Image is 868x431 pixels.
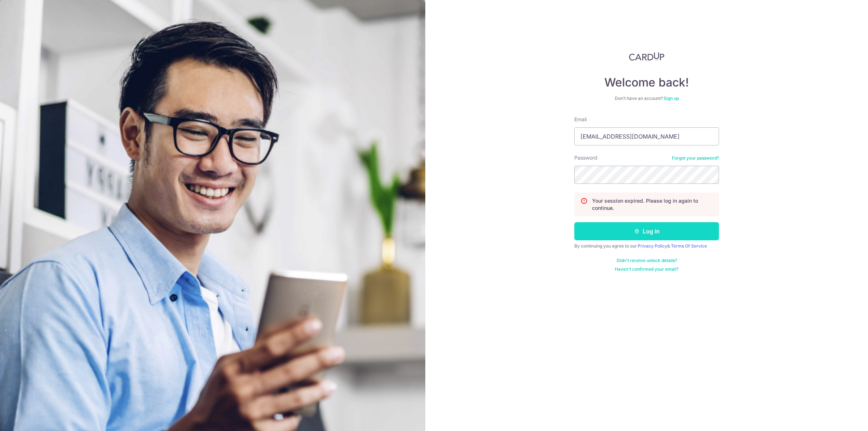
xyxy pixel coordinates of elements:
[574,243,719,249] div: By continuing you agree to our &
[672,155,719,161] a: Forgot your password?
[574,127,719,145] input: Enter your Email
[638,243,667,249] a: Privacy Policy
[671,243,707,249] a: Terms Of Service
[592,197,713,212] p: Your session expired. Please log in again to continue.
[574,154,597,161] label: Password
[615,266,678,272] a: Haven't confirmed your email?
[574,75,719,90] h4: Welcome back!
[617,258,677,263] a: Didn't receive unlock details?
[574,96,719,101] div: Don’t have an account?
[574,222,719,240] button: Log in
[664,96,679,101] a: Sign up
[574,116,587,123] label: Email
[629,52,664,61] img: CardUp Logo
